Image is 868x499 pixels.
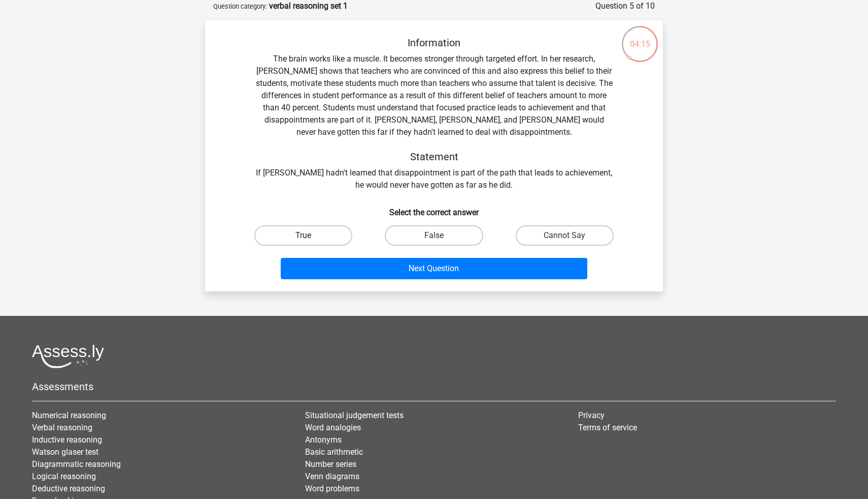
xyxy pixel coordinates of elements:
div: The brain works like a muscle. It becomes stronger through targeted effort. In her research, [PER... [221,37,647,191]
a: Antonyms [305,435,342,445]
a: Logical reasoning [32,472,96,481]
h5: Statement [254,151,614,163]
a: Situational judgement tests [305,410,404,420]
a: Diagrammatic reasoning [32,459,121,469]
strong: verbal reasoning set 1 [269,1,348,11]
a: Privacy [578,410,605,420]
label: True [254,225,352,246]
label: False [385,225,483,246]
a: Verbal reasoning [32,423,92,432]
label: Cannot Say [516,225,614,246]
h6: Select the correct answer [221,199,647,217]
a: Number series [305,459,356,469]
a: Terms of service [578,423,637,432]
a: Word problems [305,484,359,493]
img: Assessly logo [32,344,104,368]
div: 04:15 [621,25,659,50]
small: Question category: [213,3,267,10]
button: Next Question [281,258,588,279]
a: Word analogies [305,423,361,432]
h5: Information [254,37,614,49]
h5: Assessments [32,380,836,393]
a: Numerical reasoning [32,410,106,420]
a: Inductive reasoning [32,435,102,445]
a: Venn diagrams [305,472,359,481]
a: Basic arithmetic [305,447,363,457]
a: Watson glaser test [32,447,98,457]
a: Deductive reasoning [32,484,105,493]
